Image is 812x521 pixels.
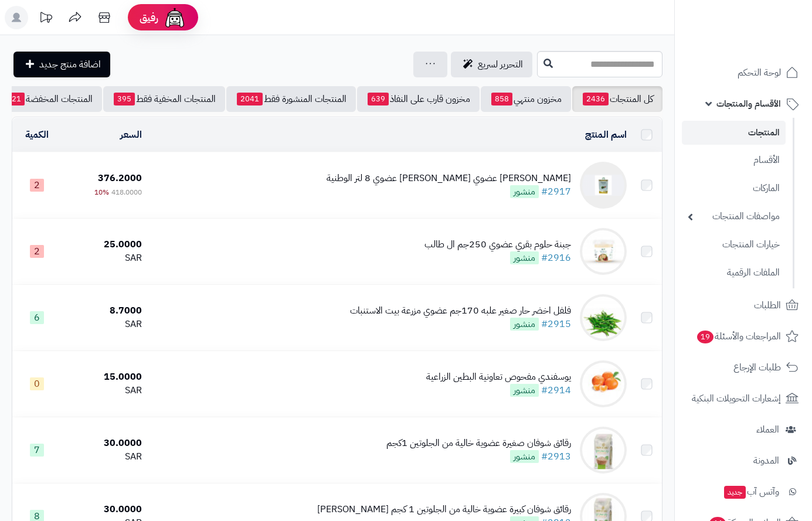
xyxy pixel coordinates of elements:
div: 30.0000 [66,437,142,450]
a: وآتس آبجديد [682,478,805,506]
span: منشور [510,318,539,331]
a: #2913 [541,450,571,464]
a: المنتجات المنشورة فقط2041 [226,86,356,112]
span: إشعارات التحويلات البنكية [692,390,781,407]
div: SAR [66,318,142,331]
a: إشعارات التحويلات البنكية [682,384,805,413]
img: logo-2.png [732,29,801,54]
span: 0 [30,377,44,390]
span: جديد [724,486,746,499]
div: 25.0000 [66,238,142,251]
a: المنتجات [682,121,786,145]
a: لوحة التحكم [682,59,805,87]
div: 8.7000 [66,304,142,318]
a: الملفات الرقمية [682,260,786,285]
a: مواصفات المنتجات [682,204,786,229]
img: جبنة حلوم بقري عضوي 250جم ال طالب [580,228,627,275]
a: السعر [120,128,142,142]
a: الماركات [682,176,786,201]
a: المراجعات والأسئلة19 [682,322,805,350]
a: العملاء [682,416,805,444]
div: SAR [66,450,142,464]
span: 6 [30,311,44,324]
a: مخزون منتهي858 [481,86,571,112]
span: 418.0000 [111,187,142,197]
img: رقائق شوفان صغيرة عضوية خالية من الجلوتين 1كجم [580,427,627,474]
a: اضافة منتج جديد [13,52,110,77]
span: العملاء [756,421,779,438]
span: 376.2000 [98,171,142,185]
span: لوحة التحكم [738,64,781,81]
span: التحرير لسريع [478,57,523,71]
span: منشور [510,450,539,463]
span: 2436 [583,93,609,105]
span: 639 [368,93,389,105]
img: فلفل اخضر حار صغير علبه 170جم عضوي مزرعة بيت الاستنبات [580,294,627,341]
span: منشور [510,185,539,198]
div: 30.0000 [66,503,142,516]
a: الأقسام [682,148,786,173]
a: #2916 [541,251,571,265]
span: الأقسام والمنتجات [716,96,781,112]
a: اسم المنتج [585,128,627,142]
span: المراجعات والأسئلة [696,328,781,345]
div: فلفل اخضر حار صغير علبه 170جم عضوي مزرعة بيت الاستنبات [350,304,571,318]
a: الكمية [25,128,49,142]
span: منشور [510,251,539,264]
span: 7 [30,444,44,457]
span: 2 [30,179,44,192]
a: #2915 [541,317,571,331]
span: اضافة منتج جديد [39,57,101,71]
span: 395 [114,93,135,105]
span: وآتس آب [723,483,779,500]
img: يوسفندي مفحوص تعاونية البطين الزراعية [580,360,627,407]
span: منشور [510,384,539,397]
span: 858 [491,93,512,105]
span: 21 [8,93,25,105]
span: الطلبات [754,297,781,314]
div: SAR [66,384,142,397]
a: التحرير لسريع [451,52,532,77]
a: كل المنتجات2436 [572,86,662,112]
span: 19 [697,331,714,343]
div: جبنة حلوم بقري عضوي 250جم ال طالب [424,238,571,251]
span: 2 [30,245,44,258]
div: 15.0000 [66,370,142,384]
div: SAR [66,251,142,265]
span: المدونة [753,452,779,469]
span: 2041 [237,93,263,105]
span: طلبات الإرجاع [733,359,781,376]
div: يوسفندي مفحوص تعاونية البطين الزراعية [426,370,571,384]
a: المنتجات المخفية فقط395 [103,86,225,112]
span: رفيق [140,11,158,25]
a: طلبات الإرجاع [682,353,805,382]
a: خيارات المنتجات [682,232,786,257]
img: ai-face.png [163,6,186,29]
div: [PERSON_NAME] عضوي [PERSON_NAME] عضوي 8 لتر الوطنية [327,172,571,185]
a: مخزون قارب على النفاذ639 [357,86,480,112]
a: #2914 [541,383,571,397]
a: المدونة [682,447,805,475]
div: رقائق شوفان صغيرة عضوية خالية من الجلوتين 1كجم [386,437,571,450]
div: رقائق شوفان كبيرة عضوية خالية من الجلوتين 1 كجم [PERSON_NAME] [317,503,571,516]
a: الطلبات [682,291,805,319]
span: 10% [94,187,109,197]
img: زيت زيتون عضوي بكر ممتاز عضوي 8 لتر الوطنية [580,162,627,209]
a: تحديثات المنصة [31,6,60,32]
a: #2917 [541,185,571,199]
